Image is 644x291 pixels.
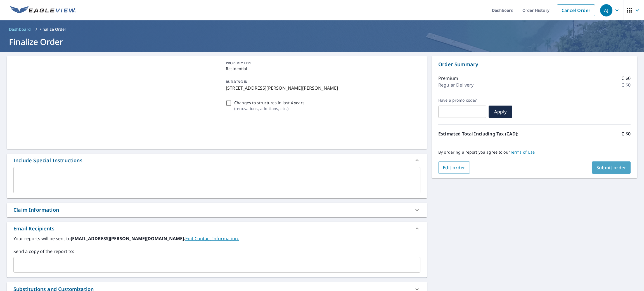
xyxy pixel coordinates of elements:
[596,164,626,171] span: Submit order
[226,79,247,84] p: BUILDING ID
[7,203,427,217] div: Claim Information
[489,106,512,118] button: Apply
[7,222,427,235] div: Email Recipients
[35,26,37,33] li: /
[621,130,631,137] p: C $0
[443,164,465,171] span: Edit order
[234,106,304,111] p: ( renovations, additions, etc. )
[621,75,631,82] p: C $0
[226,61,418,66] p: PROPERTY TYPE
[621,82,631,88] p: C $0
[226,66,418,71] p: Residential
[13,206,59,214] div: Claim Information
[39,27,67,32] p: Finalize Order
[438,98,486,103] label: Have a promo code?
[226,85,418,91] p: [STREET_ADDRESS][PERSON_NAME][PERSON_NAME]
[13,248,420,255] label: Send a copy of the report to:
[438,130,534,137] p: Estimated Total Including Tax (CAD):
[7,25,33,34] a: Dashboard
[600,4,612,16] div: AJ
[234,100,304,106] p: Changes to structures in last 4 years
[493,109,508,115] span: Apply
[71,235,185,242] b: [EMAIL_ADDRESS][PERSON_NAME][DOMAIN_NAME].
[438,82,473,88] p: Regular Delivery
[9,27,31,32] span: Dashboard
[557,4,595,16] a: Cancel Order
[592,161,631,174] button: Submit order
[7,25,637,34] nav: breadcrumb
[13,225,55,232] div: Email Recipients
[13,235,420,242] label: Your reports will be sent to
[438,150,631,155] p: By ordering a report you agree to our
[185,235,239,242] a: EditContactInfo
[7,154,427,167] div: Include Special Instructions
[13,157,82,164] div: Include Special Instructions
[7,36,637,47] h1: Finalize Order
[438,75,458,82] p: Premium
[510,149,535,155] a: Terms of Use
[438,161,470,174] button: Edit order
[10,6,76,15] img: EV Logo
[438,61,631,68] p: Order Summary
